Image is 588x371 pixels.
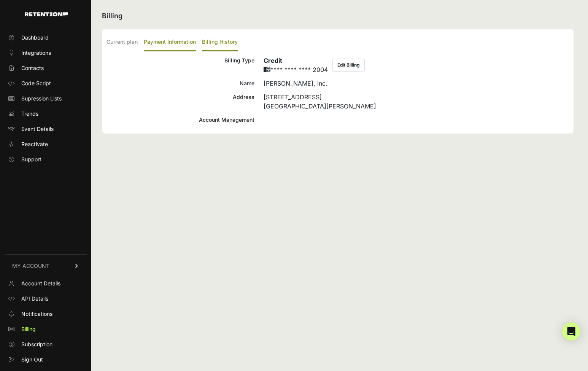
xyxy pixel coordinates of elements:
[21,295,48,303] span: API Details
[562,322,580,341] div: Open Intercom Messenger
[106,33,138,51] label: Current plan
[21,356,43,363] span: Sign Out
[5,277,87,290] a: Account Details
[264,92,569,111] div: [STREET_ADDRESS] [GEOGRAPHIC_DATA][PERSON_NAME]
[5,77,87,89] a: Code Script
[5,293,87,305] a: API Details
[12,262,49,270] span: MY ACCOUNT
[5,62,87,74] a: Contacts
[5,138,87,150] a: Reactivate
[5,123,87,135] a: Event Details
[5,32,87,44] a: Dashboard
[21,95,62,102] span: Supression Lists
[202,33,238,51] label: Billing History
[106,115,254,124] div: Account Management
[264,79,569,88] div: [PERSON_NAME], Inc.
[21,34,49,41] span: Dashboard
[25,12,68,16] img: Retention.com
[21,140,48,148] span: Reactivate
[21,280,60,287] span: Account Details
[102,11,574,21] h2: Billing
[5,92,87,105] a: Supression Lists
[332,59,365,72] button: Edit Billing
[5,308,87,320] a: Notifications
[21,325,36,333] span: Billing
[106,56,254,74] div: Billing Type
[264,56,328,65] h6: Credit
[21,310,52,318] span: Notifications
[106,79,254,88] div: Name
[5,323,87,335] a: Billing
[106,92,254,111] div: Address
[21,64,44,72] span: Contacts
[5,153,87,166] a: Support
[5,353,87,366] a: Sign Out
[21,80,51,87] span: Code Script
[5,338,87,350] a: Subscription
[21,49,51,57] span: Integrations
[5,108,87,120] a: Trends
[21,125,54,133] span: Event Details
[5,47,87,59] a: Integrations
[21,110,38,118] span: Trends
[21,156,41,163] span: Support
[144,33,196,51] label: Payment Information
[21,341,52,348] span: Subscription
[5,254,87,277] a: MY ACCOUNT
